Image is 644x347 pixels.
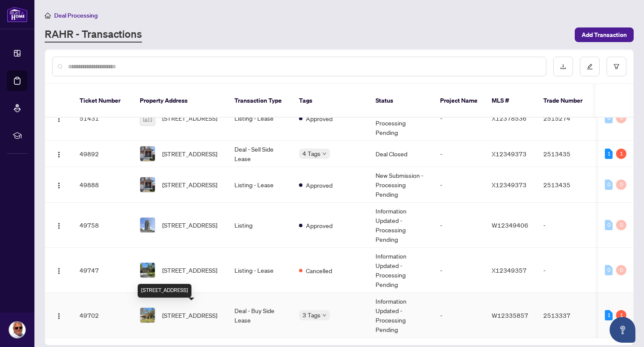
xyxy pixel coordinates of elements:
td: Deal - Buy Side Lease [228,293,292,338]
div: [STREET_ADDRESS] [138,284,191,298]
span: X12378536 [492,114,527,122]
img: logo [7,6,28,22]
span: Approved [306,180,333,190]
th: Property Address [133,84,228,118]
img: Logo [55,222,62,229]
span: Deal Processing [54,12,98,19]
div: 1 [616,310,626,320]
span: down [322,152,327,156]
img: thumbnail-img [140,111,155,125]
td: - [433,96,485,141]
div: 0 [616,113,626,123]
button: filter [607,57,626,76]
td: 49758 [73,203,133,248]
img: thumbnail-img [140,146,155,161]
span: home [45,12,51,18]
td: - [433,248,485,293]
button: Logo [52,147,66,161]
div: 1 [616,149,626,159]
div: 0 [605,180,613,190]
img: thumbnail-img [140,308,155,323]
td: Deal - Sell Side Lease [228,141,292,167]
td: 2513435 [536,141,597,167]
div: 0 [616,180,626,190]
a: RAHR - Transactions [45,27,142,43]
div: 0 [616,220,626,230]
div: 0 [605,220,613,230]
span: W12349406 [492,221,528,229]
img: Logo [55,268,62,274]
div: 0 [605,265,613,275]
button: Logo [52,308,66,322]
div: 0 [616,265,626,275]
td: Listing [228,203,292,248]
span: [STREET_ADDRESS] [162,220,217,230]
span: [STREET_ADDRESS] [162,265,217,275]
span: W12335857 [492,311,528,319]
span: Approved [306,114,333,123]
span: filter [613,64,619,70]
div: 0 [605,113,613,123]
div: 1 [605,149,613,159]
span: edit [587,64,593,70]
th: Tags [292,84,369,118]
img: thumbnail-img [140,263,155,277]
span: X12349357 [492,266,527,274]
span: [STREET_ADDRESS] [162,149,217,158]
button: edit [580,57,600,76]
span: download [560,64,566,70]
span: Cancelled [306,266,332,275]
button: Logo [52,218,66,232]
img: Logo [55,116,62,122]
th: Project Name [433,84,485,118]
span: [STREET_ADDRESS] [162,310,217,320]
td: Information Updated - Processing Pending [369,248,433,293]
th: MLS # [485,84,536,118]
th: Status [369,84,433,118]
span: down [322,313,327,317]
img: Logo [55,151,62,158]
td: 51431 [73,96,133,141]
span: Approved [306,221,333,230]
span: 4 Tags [302,149,320,158]
button: Logo [52,111,66,125]
img: thumbnail-img [140,218,155,232]
td: - [433,293,485,338]
span: [STREET_ADDRESS] [162,113,217,123]
span: X12349373 [492,181,527,189]
td: 49747 [73,248,133,293]
td: - [536,203,597,248]
span: X12349373 [492,150,527,158]
td: Listing - Lease [228,248,292,293]
span: Add Transaction [582,28,627,42]
button: Logo [52,178,66,192]
td: Listing - Lease [228,167,292,203]
span: [STREET_ADDRESS] [162,180,217,189]
div: 1 [605,310,613,320]
td: Information Updated - Processing Pending [369,203,433,248]
th: Transaction Type [228,84,292,118]
button: Open asap [610,317,635,343]
td: 2515274 [536,96,597,141]
td: Information Updated - Processing Pending [369,96,433,141]
td: Listing - Lease [228,96,292,141]
span: 3 Tags [302,310,320,320]
img: Logo [55,313,62,320]
td: - [433,203,485,248]
td: 49888 [73,167,133,203]
td: 2513337 [536,293,597,338]
td: - [433,167,485,203]
button: Add Transaction [575,27,634,42]
th: Trade Number [536,84,597,118]
td: New Submission - Processing Pending [369,167,433,203]
td: Deal Closed [369,141,433,167]
button: Logo [52,263,66,277]
img: Logo [55,182,62,189]
td: - [433,141,485,167]
th: Ticket Number [73,84,133,118]
img: thumbnail-img [140,177,155,192]
td: 49702 [73,293,133,338]
td: 2513435 [536,167,597,203]
td: - [536,248,597,293]
td: 49892 [73,141,133,167]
